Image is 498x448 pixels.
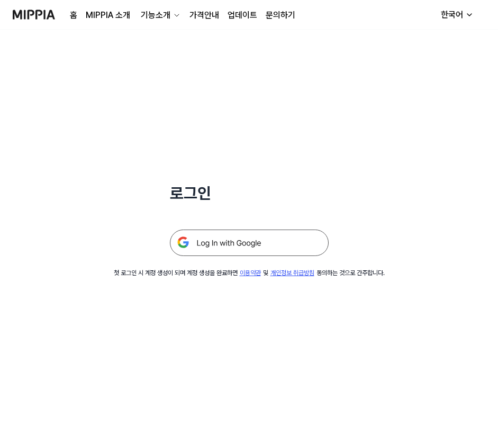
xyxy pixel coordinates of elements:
[240,269,261,277] a: 이용약관
[70,9,77,22] a: 홈
[189,9,219,22] a: 가격안내
[266,9,295,22] a: 문의하기
[170,230,329,256] img: 구글 로그인 버튼
[139,9,181,22] button: 기능소개
[439,8,465,21] div: 한국어
[139,9,173,22] div: 기능소개
[170,182,329,204] h1: 로그인
[432,4,480,25] button: 한국어
[86,9,130,22] a: MIPPIA 소개
[114,269,385,278] div: 첫 로그인 시 계정 생성이 되며 계정 생성을 완료하면 및 동의하는 것으로 간주합니다.
[270,269,314,277] a: 개인정보 취급방침
[228,9,257,22] a: 업데이트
